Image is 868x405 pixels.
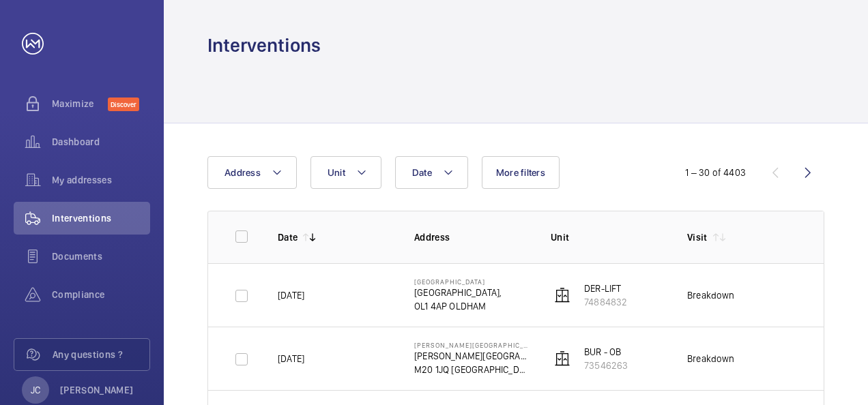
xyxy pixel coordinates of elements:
[207,33,321,58] h1: Interventions
[584,295,627,309] p: 74884832
[52,173,150,187] span: My addresses
[52,135,150,149] span: Dashboard
[584,282,627,295] p: DER-LIFT
[414,299,502,313] p: OL1 4AP OLDHAM
[412,167,432,178] span: Date
[414,286,502,299] p: [GEOGRAPHIC_DATA],
[496,167,545,178] span: More filters
[584,345,628,359] p: BUR - OB
[108,97,139,111] span: Discover
[52,288,150,301] span: Compliance
[53,348,149,361] span: Any questions ?
[225,167,261,178] span: Address
[554,350,570,367] img: elevator.svg
[414,349,529,363] p: [PERSON_NAME][GEOGRAPHIC_DATA],
[482,156,560,189] button: More filters
[687,288,735,302] div: Breakdown
[554,287,570,303] img: elevator.svg
[278,352,304,365] p: [DATE]
[414,341,529,349] p: [PERSON_NAME][GEOGRAPHIC_DATA]
[278,288,304,302] p: [DATE]
[685,166,746,179] div: 1 – 30 of 4403
[310,156,381,189] button: Unit
[52,97,108,110] span: Maximize
[52,211,150,225] span: Interventions
[414,363,529,376] p: M20 1JQ [GEOGRAPHIC_DATA]
[207,156,297,189] button: Address
[414,277,502,286] p: [GEOGRAPHIC_DATA]
[687,230,708,244] p: Visit
[551,230,665,244] p: Unit
[687,352,735,365] div: Breakdown
[60,383,134,397] p: [PERSON_NAME]
[31,383,40,397] p: JC
[52,250,150,263] span: Documents
[395,156,468,189] button: Date
[278,230,298,244] p: Date
[328,167,345,178] span: Unit
[414,230,529,244] p: Address
[584,359,628,372] p: 73546263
